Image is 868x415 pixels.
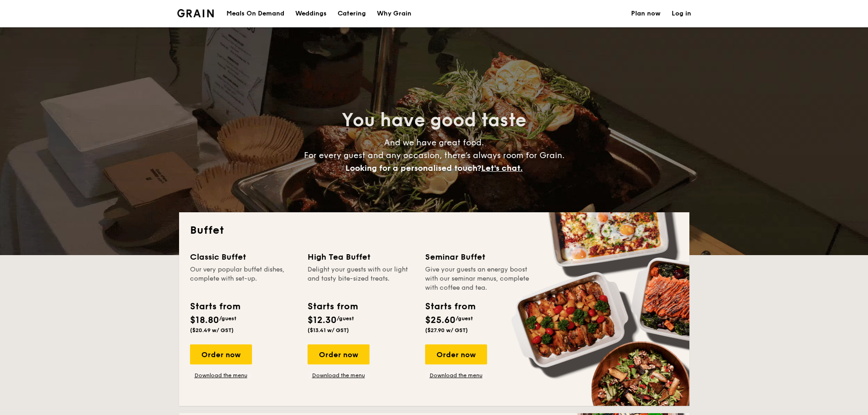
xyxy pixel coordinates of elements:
[190,315,219,326] span: $18.80
[190,265,297,292] div: Our very popular buffet dishes, complete with set-up.
[456,315,473,322] span: /guest
[425,344,487,364] div: Order now
[425,372,487,379] a: Download the menu
[425,327,468,333] span: ($27.90 w/ GST)
[425,251,532,263] div: Seminar Buffet
[304,138,565,173] span: And we have great food. For every guest and any occasion, there’s always room for Grain.
[190,251,297,263] div: Classic Buffet
[177,9,214,17] img: Grain
[177,9,214,17] a: Logotype
[308,265,414,292] div: Delight your guests with our light and tasty bite-sized treats.
[308,372,370,379] a: Download the menu
[345,163,481,173] span: Looking for a personalised touch?
[308,315,337,326] span: $12.30
[190,327,234,333] span: ($20.49 w/ GST)
[308,300,357,313] div: Starts from
[219,315,236,322] span: /guest
[190,223,678,238] h2: Buffet
[308,251,414,263] div: High Tea Buffet
[190,344,252,364] div: Order now
[190,372,252,379] a: Download the menu
[425,300,475,313] div: Starts from
[342,109,526,131] span: You have good taste
[308,344,370,364] div: Order now
[425,265,532,292] div: Give your guests an energy boost with our seminar menus, complete with coffee and tea.
[425,315,456,326] span: $25.60
[190,300,240,313] div: Starts from
[337,315,354,322] span: /guest
[308,327,349,333] span: ($13.41 w/ GST)
[481,163,523,173] span: Let's chat.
